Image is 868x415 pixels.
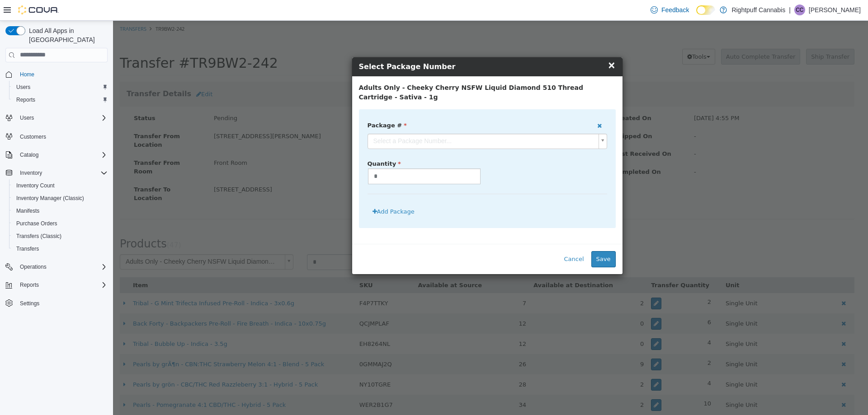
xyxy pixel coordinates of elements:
span: Catalog [16,149,108,160]
span: Reports [13,94,108,105]
span: Settings [16,298,108,309]
span: Inventory Count [16,182,55,189]
a: Customers [16,131,50,142]
button: Cancel [446,230,476,247]
span: Users [16,112,108,123]
label: Adults Only - Cheeky Cherry NSFW Liquid Diamond 510 Thread Cartridge - Sativa - 1g [246,62,503,81]
span: Reports [16,96,35,103]
span: Home [16,69,108,80]
p: | [789,5,791,15]
span: Users [20,114,34,121]
button: Manifests [9,205,111,217]
span: Purchase Orders [13,218,108,229]
span: Operations [20,263,47,270]
span: Transfers [16,245,39,252]
a: Transfers (Classic) [13,231,65,242]
h4: Select Package Number [246,41,503,51]
span: Customers [16,131,108,142]
span: Users [13,82,108,93]
button: Reports [2,279,111,291]
a: Inventory Count [13,180,58,191]
span: Load All Apps in [GEOGRAPHIC_DATA] [25,26,108,44]
a: Home [16,69,38,80]
a: Users [13,82,34,93]
div: Corey Casimir [794,5,805,15]
a: Feedback [647,1,693,19]
button: Purchase Orders [9,217,111,230]
span: Select a Package Number... [255,113,482,128]
a: Reports [13,94,39,105]
span: Inventory Manager (Classic) [16,195,84,202]
a: Settings [16,298,43,309]
span: × [495,39,503,50]
button: Transfers (Classic) [9,230,111,242]
span: Reports [16,280,108,290]
span: Home [20,71,34,78]
a: Manifests [13,205,43,216]
img: Cova [18,5,59,14]
span: Catalog [20,151,38,159]
button: Inventory [2,167,111,179]
span: Manifests [16,207,39,214]
button: Reports [9,93,111,106]
a: Inventory Manager (Classic) [13,193,88,204]
span: Transfers (Classic) [13,231,108,242]
span: Inventory [20,169,42,177]
button: Operations [16,261,50,272]
button: Users [2,112,111,124]
span: Settings [20,300,39,307]
button: Reports [16,280,42,290]
span: Reports [20,281,39,289]
span: Transfers (Classic) [16,233,61,240]
span: Feedback [661,5,689,14]
span: Purchase Orders [16,220,57,227]
p: [PERSON_NAME] [809,5,861,15]
span: Inventory Manager (Classic) [13,193,108,204]
span: Inventory [16,168,108,178]
span: Customers [20,133,46,140]
button: Inventory [16,168,46,178]
span: Users [16,84,30,91]
a: Transfers [13,243,42,254]
span: Quantity [255,140,288,146]
span: Transfers [13,243,108,254]
span: Operations [16,261,108,272]
nav: Complex example [5,64,108,333]
button: Catalog [16,149,42,160]
button: Home [2,68,111,81]
button: Settings [2,297,111,310]
span: Inventory Count [13,180,108,191]
button: Customers [2,130,111,143]
a: Purchase Orders [13,218,61,229]
span: Manifests [13,205,108,216]
button: Users [16,112,38,123]
button: Operations [2,261,111,273]
button: Add Package [255,183,307,199]
input: Dark Mode [696,5,715,15]
button: Users [9,81,111,93]
button: Save [478,230,503,247]
button: Transfers [9,242,111,255]
span: Package # [255,101,294,108]
span: CC [796,5,803,15]
button: Inventory Manager (Classic) [9,192,111,205]
p: Rightpuff Cannabis [731,5,785,15]
button: Inventory Count [9,179,111,192]
button: Catalog [2,149,111,161]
